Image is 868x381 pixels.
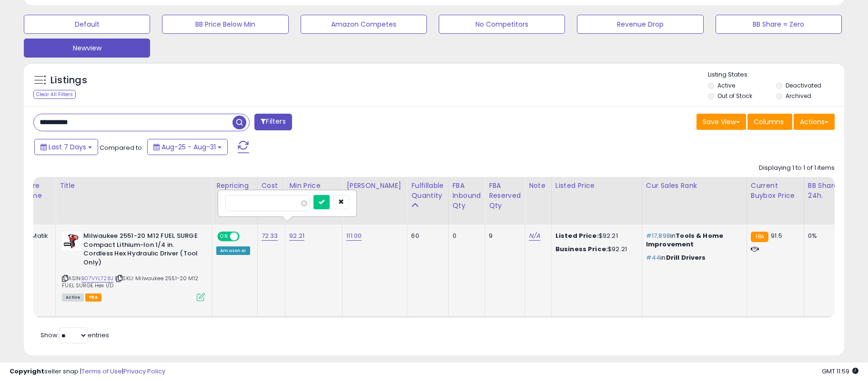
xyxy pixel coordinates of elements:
div: Cost [262,181,282,191]
label: Archived [786,92,811,100]
p: Listing States: [708,70,844,79]
div: 60 [411,232,441,240]
span: FBA [85,293,101,302]
span: Drill Drivers [666,253,706,262]
a: 111.00 [346,231,362,241]
button: Aug-25 - Aug-31 [147,139,228,155]
span: | SKU: Milwaukee 2551-20 M12 FUEL SURGE Hex I/D [62,274,198,289]
div: $92.21 [555,232,635,240]
div: Cur Sales Rank [646,181,743,191]
b: Listed Price: [555,231,599,240]
div: Note [529,181,547,191]
a: Privacy Policy [123,367,165,376]
p: in [646,254,739,262]
strong: Copyright [10,367,44,376]
a: B07VYL728J [81,274,113,283]
small: FBA [751,232,768,242]
button: Filters [254,114,292,130]
div: Title [60,181,208,191]
a: Terms of Use [81,367,122,376]
label: Active [717,81,735,89]
h5: Listings [50,74,87,87]
button: Columns [747,114,792,130]
button: Newview [24,39,150,58]
span: OFF [238,233,253,241]
button: Default [24,15,150,34]
button: Actions [794,114,835,130]
b: Business Price: [555,244,608,254]
div: Listed Price [555,181,638,191]
div: BB Share 24h. [808,181,843,201]
div: Current Buybox Price [751,181,800,201]
span: Compared to: [100,143,143,152]
div: FBA inbound Qty [453,181,481,211]
label: Deactivated [786,81,821,89]
div: FBA Reserved Qty [489,181,521,211]
b: Milwaukee 2551-20 M12 FUEL SURGE Compact Lithium-Ion 1/4 in. Cordless Hex Hydraulic Driver (Tool ... [83,232,199,269]
div: FunMatik [21,232,48,240]
div: Repricing [216,181,253,191]
a: N/A [529,231,540,241]
div: Store Name [21,181,51,201]
span: 91.5 [771,231,782,240]
button: No Competitors [439,15,565,34]
a: 92.21 [289,231,304,241]
span: ON [218,233,230,241]
div: [PERSON_NAME] [346,181,403,191]
span: Aug-25 - Aug-31 [161,142,216,152]
img: 41prDTzJjJL._SL40_.jpg [62,232,81,251]
div: 0% [808,232,839,240]
label: Out of Stock [717,92,752,100]
div: 9 [489,232,517,240]
div: ASIN: [62,232,205,300]
button: BB Price Below Min [162,15,288,34]
div: Min Price [289,181,338,191]
div: Displaying 1 to 1 of 1 items [759,164,835,173]
button: Revenue Drop [577,15,703,34]
span: Tools & Home Improvement [646,231,723,249]
div: Clear All Filters [33,90,76,99]
div: Fulfillable Quantity [411,181,444,201]
button: Last 7 Days [34,139,98,155]
span: Last 7 Days [49,142,86,152]
p: in [646,232,739,249]
div: Amazon AI [216,246,250,255]
span: Show: entries [40,331,109,340]
span: #44 [646,253,660,262]
div: seller snap | | [10,367,165,376]
span: #17,898 [646,231,670,240]
div: 0 [453,232,478,240]
span: 2025-09-8 11:59 GMT [822,367,858,376]
div: $92.21 [555,245,635,254]
button: BB Share = Zero [716,15,842,34]
button: Amazon Competes [301,15,427,34]
button: Save View [696,114,746,130]
a: 72.33 [262,231,278,241]
span: All listings currently available for purchase on Amazon [62,293,84,302]
span: Columns [754,117,784,127]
